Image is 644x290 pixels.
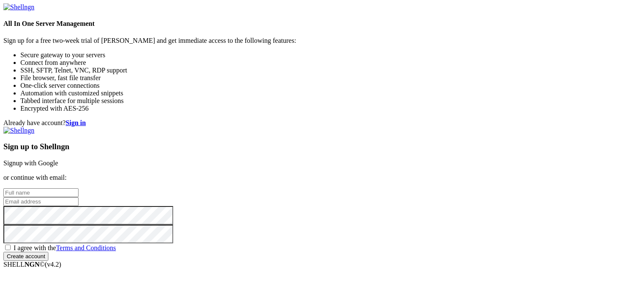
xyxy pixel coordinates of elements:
[3,127,34,134] img: Shellngn
[66,119,86,126] a: Sign in
[3,197,79,206] input: Email address
[3,142,641,151] h3: Sign up to Shellngn
[20,105,641,112] li: Encrypted with AES-256
[20,67,641,74] li: SSH, SFTP, Telnet, VNC, RDP support
[3,261,61,268] span: SHELL ©
[20,89,641,97] li: Automation with customized snippets
[20,82,641,89] li: One-click server connections
[45,261,62,268] span: 4.2.0
[25,261,40,268] b: NGN
[56,244,116,251] a: Terms and Conditions
[3,37,641,45] p: Sign up for a free two-week trial of [PERSON_NAME] and get immediate access to the following feat...
[3,119,641,127] div: Already have account?
[3,174,641,181] p: or continue with email:
[3,159,58,167] a: Signup with Google
[20,51,641,59] li: Secure gateway to your servers
[20,74,641,82] li: File browser, fast file transfer
[3,20,641,28] h4: All In One Server Management
[3,188,79,197] input: Full name
[20,97,641,105] li: Tabbed interface for multiple sessions
[14,244,116,251] span: I agree with the
[3,252,48,261] input: Create account
[20,59,641,67] li: Connect from anywhere
[3,3,34,11] img: Shellngn
[5,245,11,250] input: I agree with theTerms and Conditions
